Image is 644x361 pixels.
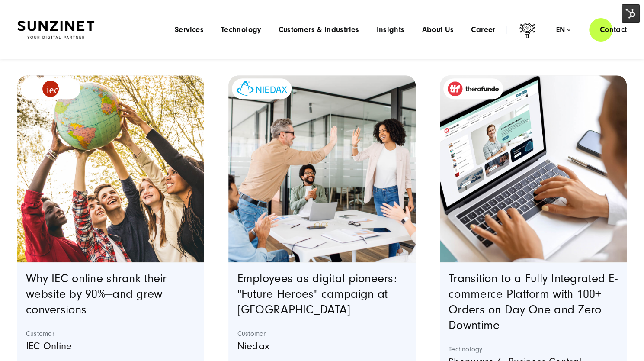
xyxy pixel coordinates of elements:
a: Contact [589,17,637,42]
a: Technology [221,26,261,34]
div: en [556,26,571,34]
a: Services [175,26,204,34]
a: Featured image: a group of five diverse young people standing outdoors, holding a globe together.... [17,75,204,262]
p: IEC Online [26,338,195,355]
img: logo_IEC [42,81,59,97]
a: Featured image: a group of colleagues in a modern office environment celebrating a success. One m... [228,75,415,262]
img: a group of colleagues in a modern office environment celebrating a success. One man is giving a h... [228,75,415,262]
img: a group of five diverse young people standing outdoors, holding a globe together. They are all sm... [17,75,204,262]
strong: Technology [449,345,618,354]
strong: Customer [237,329,407,338]
a: Customers & Industries [278,26,359,34]
img: SUNZINET Full Service Digital Agentur [17,21,94,39]
img: HubSpot Tools Menu Toggle [622,4,640,23]
img: therafundo_10-2024_logo_2c [448,81,499,96]
img: niedax-logo [236,81,287,96]
a: Transition to a Fully Integrated E-commerce Platform with 100+ Orders on Day One and Zero Downtime [449,272,618,332]
p: Niedax [237,338,407,355]
a: Employees as digital pioneers: "Future Heroes" campaign at [GEOGRAPHIC_DATA] [237,272,396,316]
a: About Us [422,26,454,34]
a: Career [471,26,495,34]
strong: Customer [26,329,195,338]
a: Featured image: - Read full post: therafundo – A Seamless Transition to a Fully Integrated E-comm... [440,75,627,262]
a: Why IEC online shrank their website by 90%—and grew conversions [26,272,167,316]
a: Insights [376,26,404,34]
